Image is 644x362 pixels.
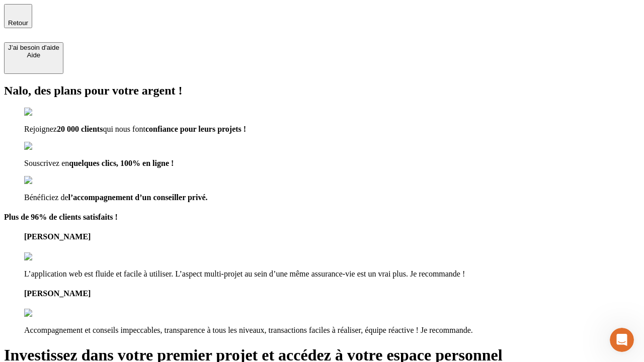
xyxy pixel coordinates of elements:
h4: Plus de 96% de clients satisfaits ! [4,213,640,222]
iframe: Intercom live chat [610,328,634,352]
span: Rejoignez [24,125,57,133]
span: qui nous font [103,125,145,133]
span: quelques clics, 100% en ligne ! [69,159,174,167]
span: Retour [8,19,28,27]
span: Bénéficiez de [24,193,68,202]
img: reviews stars [24,252,74,261]
div: J’ai besoin d'aide [8,44,59,51]
button: Retour [4,4,32,28]
p: Accompagnement et conseils impeccables, transparence à tous les niveaux, transactions faciles à r... [24,326,640,335]
p: L’application web est fluide et facile à utiliser. L’aspect multi-projet au sein d’une même assur... [24,269,640,279]
img: reviews stars [24,309,74,318]
button: J’ai besoin d'aideAide [4,42,63,74]
span: confiance pour leurs projets ! [145,125,246,133]
span: 20 000 clients [57,125,103,133]
img: checkmark [24,142,67,151]
img: checkmark [24,176,67,185]
span: l’accompagnement d’un conseiller privé. [68,193,208,202]
div: Aide [8,51,59,59]
h4: [PERSON_NAME] [24,232,640,241]
span: Souscrivez en [24,159,69,167]
h4: [PERSON_NAME] [24,289,640,298]
img: checkmark [24,108,67,117]
h2: Nalo, des plans pour votre argent ! [4,84,640,98]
